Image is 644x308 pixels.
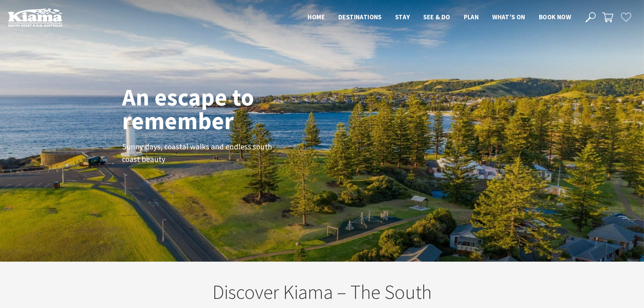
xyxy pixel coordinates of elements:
[464,13,479,21] span: Plan
[122,85,308,133] h1: An escape to remember
[122,141,274,166] p: Sunny days, coastal walks and endless south coast beauty
[395,13,410,21] span: Stay
[338,13,382,21] span: Destinations
[8,8,62,27] img: Kiama Logo
[301,12,578,23] nav: Main Menu
[539,13,571,21] span: Book now
[423,13,450,21] span: See & Do
[308,13,325,21] span: Home
[492,13,525,21] span: What’s On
